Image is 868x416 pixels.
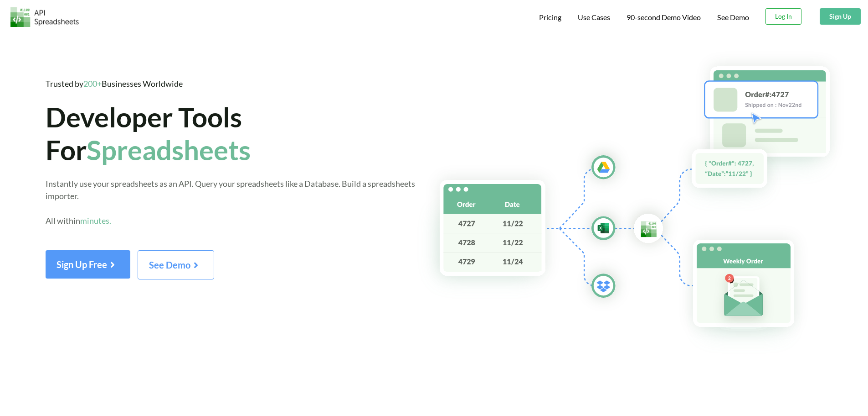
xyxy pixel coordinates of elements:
[83,79,102,89] span: 200+
[80,216,111,226] span: minutes.
[46,100,251,166] span: Developer Tools For
[46,179,415,226] span: Instantly use your spreadsheets as an API. Query your spreadsheets like a Database. Build a sprea...
[149,259,203,270] span: See Demo
[10,7,79,27] img: Logo.png
[820,8,861,25] button: Sign Up
[416,50,868,355] img: Hero Spreadsheet Flow
[539,13,561,21] span: Pricing
[578,13,610,21] span: Use Cases
[765,8,801,25] button: Log In
[56,259,119,270] span: Sign Up Free
[87,133,251,166] span: Spreadsheets
[46,250,130,279] button: Sign Up Free
[46,79,183,89] span: Trusted by Businesses Worldwide
[717,13,749,22] a: See Demo
[627,14,701,21] span: 90-second Demo Video
[138,263,214,270] a: See Demo
[138,250,214,279] button: See Demo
